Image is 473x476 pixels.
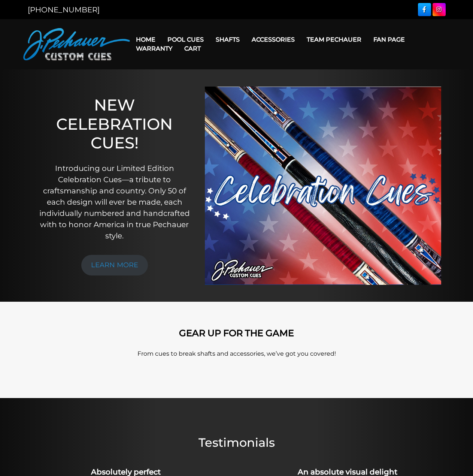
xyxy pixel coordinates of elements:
[130,30,161,49] a: Home
[39,96,190,152] h1: NEW CELEBRATION CUES!
[130,39,178,58] a: Warranty
[178,39,207,58] a: Cart
[39,163,190,241] p: Introducing our Limited Edition Celebration Cues—a tribute to craftsmanship and country. Only 50 ...
[23,28,130,60] img: Pechauer Custom Cues
[210,30,246,49] a: Shafts
[23,349,450,358] p: From cues to break shafts and accessories, we’ve got you covered!
[179,328,294,338] strong: GEAR UP FOR THE GAME
[246,30,301,49] a: Accessories
[161,30,210,49] a: Pool Cues
[28,5,100,14] a: [PHONE_NUMBER]
[367,30,411,49] a: Fan Page
[81,255,148,275] a: LEARN MORE
[301,30,367,49] a: Team Pechauer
